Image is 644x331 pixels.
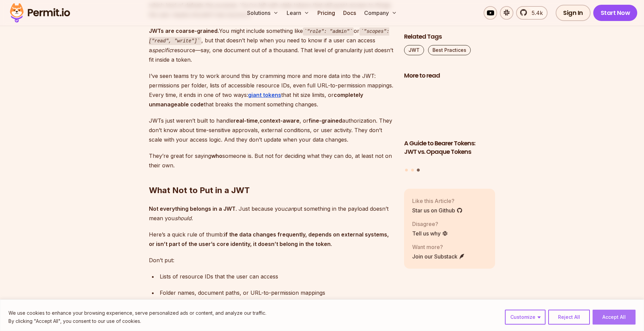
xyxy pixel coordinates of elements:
a: Best Practices [428,45,471,55]
button: Solutions [244,6,281,20]
strong: context-aware [260,117,299,124]
a: Docs [340,6,359,20]
div: Folder names, document paths, or URL-to-permission mappings [160,288,393,297]
h2: Related Tags [404,33,495,41]
code: "role": "admin" [303,27,354,36]
p: They’re great for saying someone is. But not for deciding what they can do, at least not on their... [149,151,393,170]
button: Company [361,6,400,20]
button: Accept All [593,310,636,325]
a: Sign In [556,5,591,21]
h2: More to read [404,71,495,80]
img: Permit logo [7,1,73,24]
a: Join our Substack [412,252,465,261]
a: 5.4k [516,6,548,20]
a: Start Now [593,5,638,21]
div: Posts [404,84,495,173]
strong: Not everything belongs in a JWT [149,205,236,212]
a: Tell us why [412,229,448,237]
strong: JWTs are coarse-grained. [149,27,219,34]
span: 5.4k [528,9,543,17]
em: specific [152,47,172,54]
p: I’ve seen teams try to work around this by cramming more and more data into the JWT: permissions ... [149,71,393,109]
strong: real-time [234,117,258,124]
strong: fine-grained [309,117,342,124]
p: We use cookies to enhance your browsing experience, serve personalized ads or content, and analyz... [8,309,266,317]
a: Pricing [315,6,338,20]
p: Want more? [412,243,465,251]
button: Go to slide 1 [405,169,408,171]
img: A Guide to Bearer Tokens: JWT vs. Opaque Tokens [404,84,495,136]
p: . Just because you put something in the payload doesn’t mean you . [149,204,393,223]
button: Learn [284,6,312,20]
h2: What Not to Put in a JWT [149,158,393,196]
p: Like this Article? [412,197,463,205]
a: A Guide to Bearer Tokens: JWT vs. Opaque TokensA Guide to Bearer Tokens: JWT vs. Opaque Tokens [404,84,495,165]
div: Lists of resource IDs that the user can access [160,272,393,281]
button: Go to slide 3 [417,169,420,172]
a: giant tokens [248,91,281,98]
p: JWTs just weren’t built to handle , , or authorization. They don’t know about time-sensitive appr... [149,116,393,144]
strong: if the data changes frequently, depends on external systems, or isn’t part of the user’s core ide... [149,231,389,247]
strong: completely unmanageable code [149,91,363,108]
li: 3 of 3 [404,84,495,165]
p: Don’t put: [149,255,393,265]
button: Go to slide 2 [411,169,414,171]
button: Reject All [548,310,590,325]
h3: A Guide to Bearer Tokens: JWT vs. Opaque Tokens [404,139,495,156]
p: Here’s a quick rule of thumb: . [149,230,393,249]
em: should [175,215,192,222]
strong: who [211,152,222,159]
a: Star us on Github [412,206,463,214]
p: Disagree? [412,220,448,228]
p: You might include something like or , but that doesn’t help when you need to know if a user can a... [149,26,393,64]
button: Customize [505,310,546,325]
p: By clicking "Accept All", you consent to our use of cookies. [8,317,266,325]
em: can [285,205,294,212]
a: JWT [404,45,424,55]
